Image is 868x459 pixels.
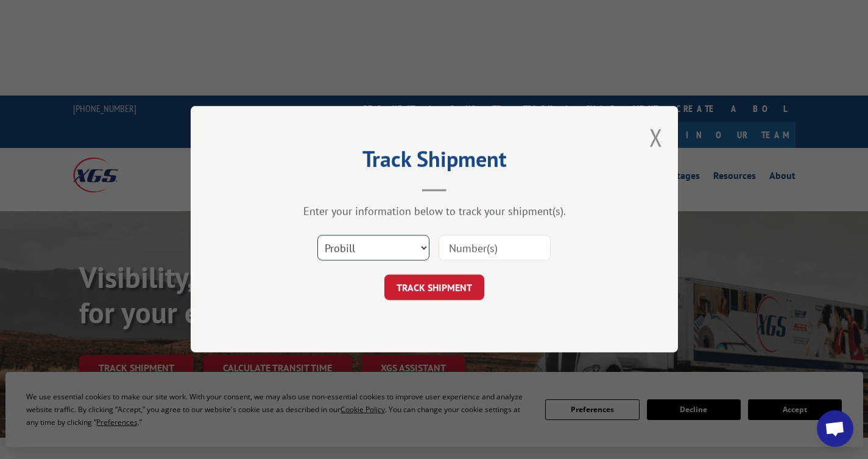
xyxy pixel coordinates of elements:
[817,410,853,447] div: Open chat
[252,205,617,219] div: Enter your information below to track your shipment(s).
[384,275,484,301] button: TRACK SHIPMENT
[439,236,551,261] input: Number(s)
[649,121,663,153] button: Close modal
[252,150,617,173] h2: Track Shipment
